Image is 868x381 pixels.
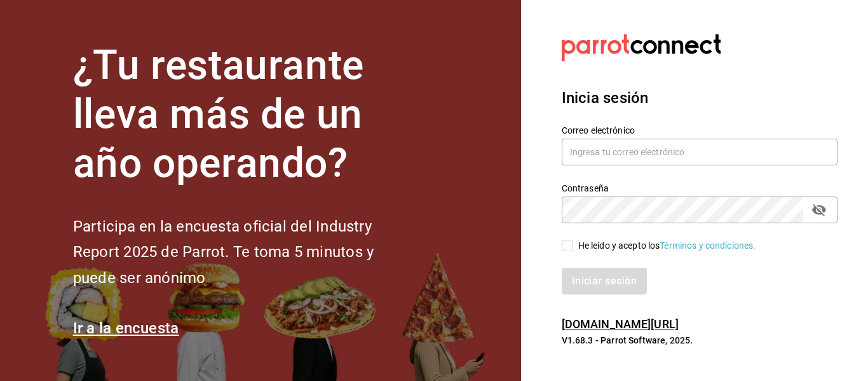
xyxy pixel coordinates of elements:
h1: ¿Tu restaurante lleva más de un año operando? [73,41,416,188]
label: Correo electrónico [562,126,837,135]
a: Ir a la encuesta [73,319,179,337]
a: Términos y condiciones. [660,240,756,251]
button: passwordField [808,199,830,221]
div: He leído y acepto los [578,239,756,253]
input: Ingresa tu correo electrónico [562,139,837,165]
p: V1.68.3 - Parrot Software, 2025. [562,334,837,347]
h3: Inicia sesión [562,87,837,109]
label: Contraseña [562,184,837,193]
a: [DOMAIN_NAME][URL] [562,317,679,331]
h2: Participa en la encuesta oficial del Industry Report 2025 de Parrot. Te toma 5 minutos y puede se... [73,214,416,291]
